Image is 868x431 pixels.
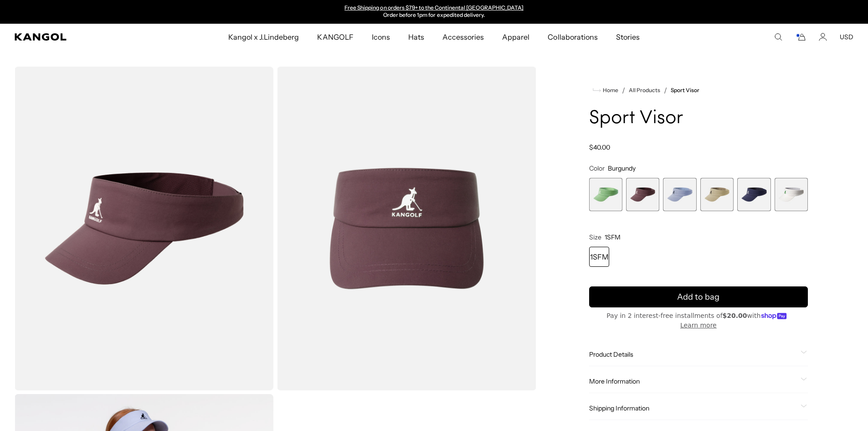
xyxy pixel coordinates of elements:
[408,24,424,50] span: Hats
[840,33,853,41] button: USD
[589,377,797,385] span: More Information
[700,178,734,211] label: Beige
[608,164,636,172] span: Burgundy
[340,5,528,19] div: 2 of 2
[819,33,827,41] a: Account
[15,67,273,390] img: color-burgundy
[433,24,493,50] a: Accessories
[228,24,299,50] span: Kangol x J.Lindeberg
[493,24,539,50] a: Apparel
[589,286,808,307] button: Add to bag
[589,404,797,412] span: Shipping Information
[616,24,640,50] span: Stories
[589,85,808,96] nav: breadcrumbs
[593,86,618,94] a: Home
[605,233,621,241] span: 1SFM
[372,24,390,50] span: Icons
[589,247,609,267] div: 1SFM
[601,87,618,93] span: Home
[340,5,528,19] div: Announcement
[589,178,622,211] label: Light Green
[618,85,625,96] li: /
[775,178,808,211] div: 6 of 6
[363,24,399,50] a: Icons
[663,178,696,211] label: Lilac
[539,24,606,50] a: Collaborations
[795,33,806,41] button: Cart
[548,24,597,50] span: Collaborations
[589,350,797,358] span: Product Details
[340,5,528,19] slideshow-component: Announcement bar
[344,12,524,19] p: Order before 1pm for expedited delivery.
[737,178,770,211] div: 5 of 6
[277,67,536,390] img: color-burgundy
[737,178,770,211] label: Navy
[700,178,734,211] div: 4 of 6
[663,178,696,211] div: 3 of 6
[442,24,484,50] span: Accessories
[399,24,433,50] a: Hats
[308,24,362,50] a: KANGOLF
[607,24,649,50] a: Stories
[626,178,659,211] label: Burgundy
[502,24,529,50] span: Apparel
[15,33,151,41] a: Kangol
[671,87,699,93] a: Sport Visor
[629,87,660,93] a: All Products
[589,109,808,129] h1: Sport Visor
[344,4,524,11] a: Free Shipping on orders $79+ to the Continental [GEOGRAPHIC_DATA]
[589,233,601,241] span: Size
[589,164,605,172] span: Color
[774,33,782,41] summary: Search here
[626,178,659,211] div: 2 of 6
[775,178,808,211] label: White
[660,85,667,96] li: /
[317,24,353,50] span: KANGOLF
[677,291,719,303] span: Add to bag
[219,24,308,50] a: Kangol x J.Lindeberg
[589,178,622,211] div: 1 of 6
[589,143,610,151] span: $40.00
